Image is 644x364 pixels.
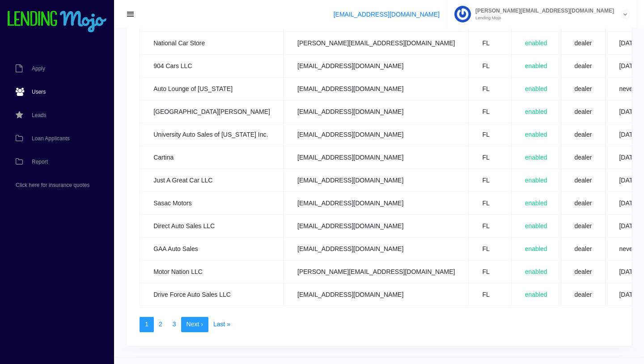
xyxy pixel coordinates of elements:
[140,55,284,78] td: 904 Cars LLC
[525,85,547,92] span: enabled
[471,16,614,20] small: Lending Mojo
[140,123,284,146] td: University Auto Sales of [US_STATE] Inc.
[561,123,606,146] td: dealer
[471,8,614,13] span: [PERSON_NAME][EMAIL_ADDRESS][DOMAIN_NAME]
[469,192,511,215] td: FL
[284,192,469,215] td: [EMAIL_ADDRESS][DOMAIN_NAME]
[7,11,107,33] img: logo-small.png
[469,283,511,306] td: FL
[469,238,511,260] td: FL
[284,238,469,260] td: [EMAIL_ADDRESS][DOMAIN_NAME]
[284,123,469,146] td: [EMAIL_ADDRESS][DOMAIN_NAME]
[140,169,284,192] td: Just A Great Car LLC
[525,222,547,230] span: enabled
[284,260,469,283] td: [PERSON_NAME][EMAIL_ADDRESS][DOMAIN_NAME]
[525,62,547,69] span: enabled
[469,78,511,100] td: FL
[284,55,469,78] td: [EMAIL_ADDRESS][DOMAIN_NAME]
[469,169,511,192] td: FL
[525,199,547,207] span: enabled
[284,78,469,100] td: [EMAIL_ADDRESS][DOMAIN_NAME]
[469,146,511,169] td: FL
[334,11,440,18] a: [EMAIL_ADDRESS][DOMAIN_NAME]
[561,55,606,78] td: dealer
[469,123,511,146] td: FL
[284,32,469,55] td: [PERSON_NAME][EMAIL_ADDRESS][DOMAIN_NAME]
[525,39,547,47] span: enabled
[140,78,284,100] td: Auto Lounge of [US_STATE]
[140,100,284,123] td: [GEOGRAPHIC_DATA][PERSON_NAME]
[561,100,606,123] td: dealer
[167,317,182,332] a: 3
[454,6,471,22] img: Profile image
[140,215,284,238] td: Direct Auto Sales LLC
[16,182,89,188] span: Click here for insurance quotes
[32,66,45,71] span: Apply
[284,146,469,169] td: [EMAIL_ADDRESS][DOMAIN_NAME]
[140,192,284,215] td: Sasac Motors
[140,260,284,283] td: Motor Nation LLC
[525,245,547,252] span: enabled
[469,215,511,238] td: FL
[561,260,606,283] td: dealer
[525,177,547,184] span: enabled
[140,146,284,169] td: Cartina
[140,317,619,332] nav: pager
[208,317,236,332] a: Last »
[140,238,284,260] td: GAA Auto Sales
[469,100,511,123] td: FL
[140,283,284,306] td: Drive Force Auto Sales LLC
[525,268,547,275] span: enabled
[525,291,547,298] span: enabled
[469,32,511,55] td: FL
[469,55,511,78] td: FL
[140,317,154,332] span: 1
[525,131,547,138] span: enabled
[561,215,606,238] td: dealer
[561,32,606,55] td: dealer
[32,113,47,118] span: Leads
[469,260,511,283] td: FL
[561,238,606,260] td: dealer
[561,146,606,169] td: dealer
[32,89,46,95] span: Users
[181,317,208,332] a: Next ›
[525,154,547,161] span: enabled
[153,317,168,332] a: 2
[561,169,606,192] td: dealer
[284,169,469,192] td: [EMAIL_ADDRESS][DOMAIN_NAME]
[284,283,469,306] td: [EMAIL_ADDRESS][DOMAIN_NAME]
[284,100,469,123] td: [EMAIL_ADDRESS][DOMAIN_NAME]
[284,215,469,238] td: [EMAIL_ADDRESS][DOMAIN_NAME]
[561,78,606,100] td: dealer
[32,159,48,165] span: Report
[561,283,606,306] td: dealer
[561,192,606,215] td: dealer
[32,136,70,141] span: Loan Applicants
[525,108,547,115] span: enabled
[140,32,284,55] td: National Car Store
